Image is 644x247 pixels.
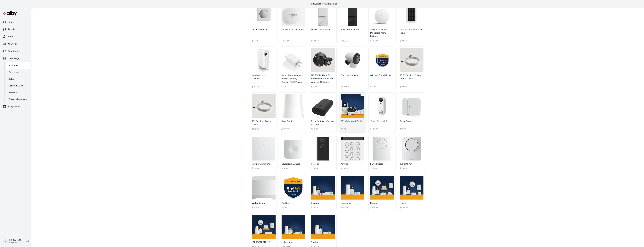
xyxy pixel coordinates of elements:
a: Home [1,19,30,25]
a: 105 dB Siren105 dB Siren$59.99 [398,135,425,172]
p: Documents [9,71,21,74]
a: 25 ft Outdoor Camera Power Cable25 ft Outdoor Camera Power Cable$29.99 [398,47,425,90]
a: Reviews [6,89,30,96]
p: 12 days left in your free trial [306,3,338,5]
a: SS3 Verizon CAT-M1SS3 Verizon CAT-M1$0.00 [339,92,366,133]
a: Inbox [1,33,30,40]
button: M[PERSON_NAME]SimpliSafe [2,237,24,246]
a: Products [6,62,30,69]
a: Entry SensorEntry Sensor$15.99 [398,92,425,133]
a: 25' Outdoor Power Cable25' Outdoor Power Cable$29.99 [250,92,277,133]
a: Wasserstein Adjustable Mount for Wireless Outdoor Camera[PERSON_NAME] Adjustable Mount for Wirele... [309,47,337,90]
a: Outdoor Camera Solar PanelOutdoor Camera Solar Panel$79.99 [398,1,425,44]
a: Yard SignYard Sign$3.99 [280,174,307,211]
a: Smoke & Carbon Monoxide Alarm ListenerSmoke & Carbon Monoxide Alarm Listener$44.99 [368,1,396,44]
p: Experiences [8,49,20,53]
a: Agents [1,26,30,33]
a: Rules [6,76,30,82]
a: Verified Q&As [6,82,30,89]
a: FoundationFoundation$250.96 [339,174,366,211]
a: Video Doorbell ProVideo Doorbell Pro$169.00 [368,92,396,133]
p: Survey Questions [9,98,27,101]
a: Smart Lock - BlackSmart Lock - Black$119.99 [339,1,366,44]
p: [PERSON_NAME] [9,239,22,241]
p: Reviews [9,91,17,94]
a: Wireless Indoor CameraWireless Indoor Camera$149.99 [250,47,277,90]
img: alby Logo [3,11,17,15]
a: BeaconBeacon$733.90 [309,174,337,211]
a: Window Decal (2 pk)Window Decal (2 pk)$1.99 [368,47,396,90]
p: Inbox [8,35,13,38]
a: Experiences [1,48,30,55]
a: HavenHaven$558.86 [368,174,396,211]
button: Knowledge [1,55,30,62]
a: Analytics [1,40,30,47]
a: Water SensorWater Sensor$19.99 [250,174,277,211]
a: HearthHearth$437.91 [398,174,425,211]
p: Products [9,64,18,67]
p: Home [8,20,14,24]
a: Smart Alarm Wireless Indoor Security Camera 7.5W Power AdapterSmart Alarm Wireless Indoor Securit... [280,47,307,90]
p: Rules [9,77,14,81]
a: Smoke & CO DetectorSmoke & CO Detector$69.99 [280,1,307,44]
p: Agents [8,28,15,31]
a: Glassbreak SensorGlassbreak Sensor$39.99 [280,135,307,172]
a: Key FobKey Fob$24.99 [309,135,337,172]
p: Knowledge [8,57,19,60]
span: M [3,239,8,244]
a: Base StationBase Station$129.99 [280,92,307,133]
a: Survey Questions [6,96,30,103]
a: Panic ButtonPanic Button$19.99 [368,135,396,172]
span: SimpliSafe [9,241,22,244]
a: KeypadKeypad$69.99 [339,135,366,172]
a: Integrations [1,103,30,110]
a: Motion SensorMotion Sensor$34.99 [250,1,277,44]
p: Integrations [8,105,21,108]
a: Temperature SensorTemperature Sensor$29.99 [250,135,277,172]
a: Documents [6,69,30,76]
a: Outdoor CameraOutdoor Camera$199.99 [339,47,366,90]
p: Analytics [8,42,17,46]
a: Extra Outdoor Camera BatteryExtra Outdoor Camera Battery$29.99 [309,92,337,133]
a: Smart Lock - WhiteSmart Lock - White$119.99 [309,1,337,44]
p: Verified Q&As [9,84,23,87]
